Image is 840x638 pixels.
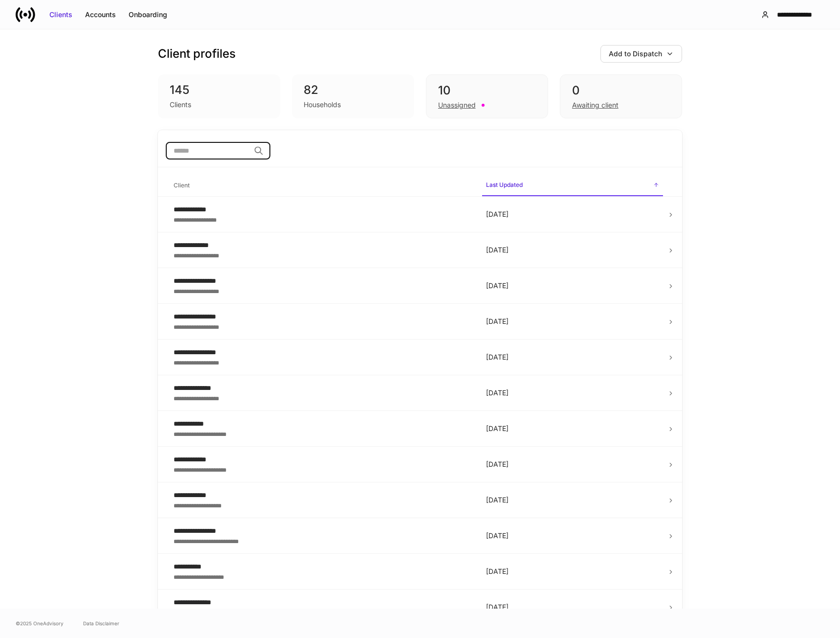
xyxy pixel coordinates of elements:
[486,245,659,255] p: [DATE]
[486,602,659,612] p: [DATE]
[304,100,341,110] div: Households
[486,209,659,219] p: [DATE]
[486,352,659,362] p: [DATE]
[79,7,122,23] button: Accounts
[158,46,236,62] h3: Client profiles
[486,459,659,469] p: [DATE]
[572,83,670,98] div: 0
[486,317,659,326] p: [DATE]
[609,49,662,59] div: Add to Dispatch
[486,567,659,576] p: [DATE]
[486,531,659,541] p: [DATE]
[49,10,72,20] div: Clients
[572,100,619,110] div: Awaiting client
[170,82,268,98] div: 145
[486,495,659,505] p: [DATE]
[438,100,476,110] div: Unassigned
[83,619,119,627] a: Data Disclaimer
[438,83,536,98] div: 10
[43,7,79,23] button: Clients
[486,424,659,433] p: [DATE]
[486,388,659,398] p: [DATE]
[486,180,523,189] h6: Last Updated
[486,281,659,291] p: [DATE]
[560,74,682,118] div: 0Awaiting client
[170,100,191,110] div: Clients
[482,175,663,196] span: Last Updated
[16,619,64,627] span: © 2025 OneAdvisory
[304,82,402,98] div: 82
[600,45,682,63] button: Add to Dispatch
[170,176,474,196] span: Client
[85,10,116,20] div: Accounts
[426,74,548,118] div: 10Unassigned
[129,10,167,20] div: Onboarding
[174,181,190,190] h6: Client
[122,7,174,23] button: Onboarding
